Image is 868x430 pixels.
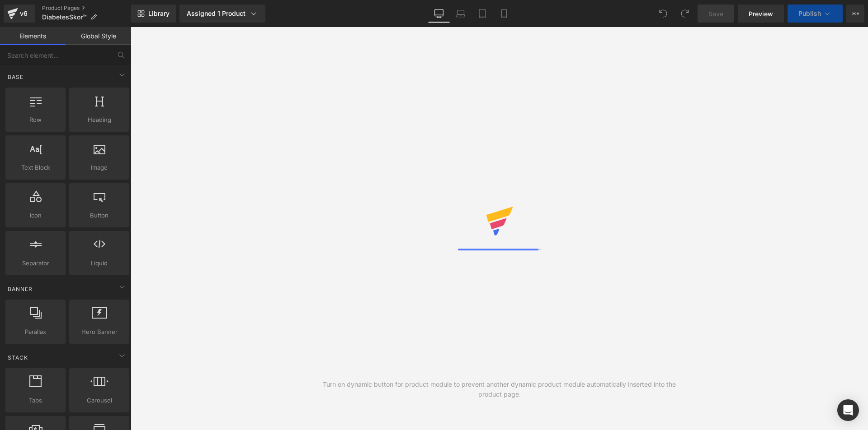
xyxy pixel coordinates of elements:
a: Laptop [450,5,472,23]
span: Publish [798,10,821,17]
span: Liquid [72,259,127,268]
a: Mobile [493,5,515,23]
span: Heading [72,115,127,125]
button: Undo [654,5,672,23]
button: More [846,5,864,23]
span: Row [8,115,63,125]
span: Preview [749,9,773,18]
span: Button [72,211,127,220]
span: Banner [7,285,33,293]
div: Turn on dynamic button for product module to prevent another dynamic product module automatically... [315,379,684,399]
span: DiabetesSkor™ [42,14,87,21]
button: Publish [788,5,843,23]
span: Image [72,163,127,172]
span: Stack [7,353,29,362]
div: Open Intercom Messenger [837,399,859,421]
a: Global Style [66,27,131,45]
span: Carousel [72,396,127,405]
span: Tabs [8,396,63,405]
span: Library [148,9,170,18]
span: Base [7,73,24,81]
span: Save [708,9,723,18]
span: Text Block [8,163,63,172]
a: v6 [4,5,35,23]
span: Icon [8,211,63,220]
a: Preview [738,5,784,23]
button: Redo [676,5,694,23]
a: Tablet [472,5,493,23]
div: v6 [18,8,29,19]
span: Hero Banner [72,327,127,337]
a: Desktop [428,5,450,23]
span: Parallax [8,327,63,337]
a: New Library [131,5,176,23]
span: Separator [8,259,63,268]
a: Product Pages [42,5,131,12]
div: Assigned 1 Product [187,9,258,18]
